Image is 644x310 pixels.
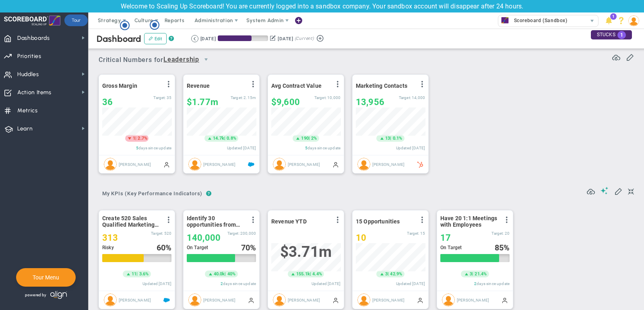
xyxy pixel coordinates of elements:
span: 11 [132,271,136,277]
span: Strategy [98,17,121,23]
span: Target: [314,95,326,100]
span: [PERSON_NAME] [119,162,151,166]
span: Culture [134,17,153,23]
div: [DATE] [278,35,293,42]
span: [PERSON_NAME] [119,298,151,302]
span: Updated [DATE] [312,281,341,286]
span: 20 [505,231,510,236]
span: | [472,271,473,277]
span: Target: [227,231,239,236]
span: Manually Updated [502,297,508,303]
span: Manually Updated [332,161,339,167]
span: Updated [DATE] [142,281,171,286]
span: Refresh Data [612,52,620,60]
span: Suggestions (AI Feature) [601,187,609,194]
span: Manually Updated [332,297,339,303]
div: STUCKS [591,30,632,39]
span: 3 [470,271,472,277]
span: 5 [305,146,308,150]
span: Salesforce Enabled<br ></span>Sandbox: Quarterly Revenue [248,161,254,167]
span: | [390,136,391,141]
span: Target: [491,231,504,236]
li: Help & Frequently Asked Questions (FAQ) [615,12,627,29]
span: Refresh Data [587,186,595,194]
span: 2 [221,281,223,286]
span: Updated [DATE] [227,146,256,150]
button: Edit [144,33,167,44]
span: 2,154,350 [244,95,256,100]
span: Learn [17,120,33,137]
span: 35 [167,95,171,100]
span: 10,000 [327,95,341,100]
span: Target: [151,231,163,236]
div: % [495,243,510,252]
span: Reports [161,12,189,29]
span: Scoreboard (Sandbox) [510,15,568,26]
span: 200,000 [240,231,256,236]
span: Administration [194,17,233,23]
span: 40% [227,271,235,277]
span: 70 [241,243,250,252]
span: [PERSON_NAME] [288,298,320,302]
span: 42.9% [390,271,402,277]
img: Hannah Dogru [188,293,201,306]
span: [PERSON_NAME] [457,298,489,302]
span: 190 [301,135,308,142]
span: Have 20 1:1 Meetings with Employees [440,215,499,228]
span: 0.8% [227,136,236,141]
span: Target: [407,231,419,236]
span: Edit My KPIs [614,187,622,195]
span: Target: [231,95,243,100]
span: select [199,53,213,66]
span: Salesforce Enabled<br ></span>Sandbox: Quarterly Leads and Opportunities [163,297,170,303]
span: Target: [399,95,411,100]
span: Revenue [187,83,210,89]
span: 13,956 [356,97,384,107]
span: Dashboards [17,30,50,47]
img: Hannah Dogru [442,293,455,306]
span: (Current) [295,35,314,42]
span: Identify 30 opportunities from SmithCo resulting in $200K new sales [187,215,245,228]
span: 1 [610,13,617,20]
img: Hannah Dogru [357,293,370,306]
span: 2 [474,281,477,286]
span: days since update [138,146,171,150]
span: Updated [DATE] [396,146,425,150]
span: 1 [133,135,135,142]
span: 36 [102,97,113,107]
span: days since update [308,146,341,150]
span: Dashboard [97,33,141,44]
span: select [586,15,598,27]
span: Action Items [17,84,52,101]
img: Hannah Dogru [273,293,286,306]
span: Risky [102,245,114,250]
span: Leadership [163,55,199,65]
div: Powered by Align [16,289,102,301]
span: On Target [440,245,462,250]
span: 40.0k [214,271,225,277]
img: Hannah Dogru [104,293,117,306]
span: $1,773,054 [187,97,218,107]
span: 140,000 [187,233,221,243]
span: My KPIs (Key Performance Indicators) [99,187,206,200]
span: Critical Numbers for [99,53,215,68]
span: 10 [356,233,366,243]
span: [PERSON_NAME] [288,162,320,166]
span: | [388,271,389,277]
span: Metrics [17,102,38,119]
span: 14.7k [213,135,224,142]
span: Updated [DATE] [396,281,425,286]
span: [PERSON_NAME] [372,162,405,166]
span: 17 [440,233,451,243]
span: Target: [153,95,165,100]
span: 3 [385,271,388,277]
span: System Admin [246,17,284,23]
span: Revenue YTD [271,218,307,225]
div: [DATE] [200,35,216,42]
span: 13 [385,135,390,142]
li: Announcements [603,12,615,29]
span: Marketing Contacts [356,83,407,89]
span: 60 [157,243,165,252]
span: 2% [311,136,317,141]
span: Create 520 Sales Qualified Marketing Leads [102,215,161,228]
